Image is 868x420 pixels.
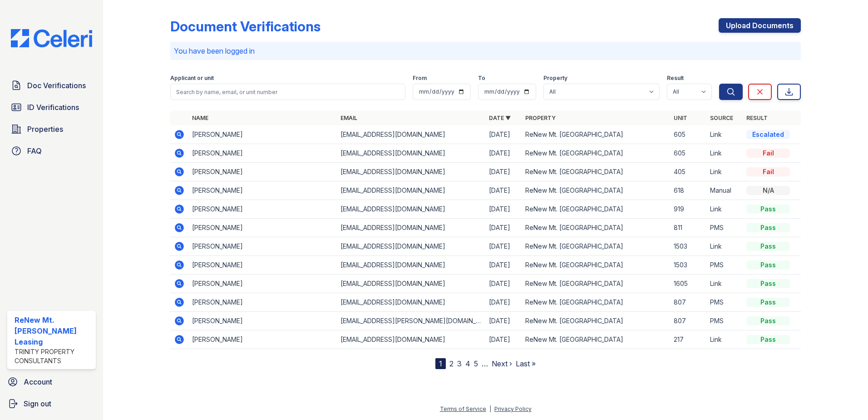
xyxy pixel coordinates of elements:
[746,167,790,176] div: Fail
[27,145,42,156] span: FAQ
[337,330,485,349] td: [EMAIL_ADDRESS][DOMAIN_NAME]
[670,200,706,219] td: 919
[746,298,790,307] div: Pass
[522,219,670,237] td: ReNew Mt. [GEOGRAPHIC_DATA]
[24,398,51,409] span: Sign out
[522,312,670,330] td: ReNew Mt. [GEOGRAPHIC_DATA]
[706,237,743,256] td: Link
[706,163,743,181] td: Link
[706,312,743,330] td: PMS
[27,124,63,135] span: Properties
[522,125,670,144] td: ReNew Mt. [GEOGRAPHIC_DATA]
[188,181,337,200] td: [PERSON_NAME]
[746,260,790,270] div: Pass
[670,275,706,293] td: 1605
[170,84,405,100] input: Search by name, email, or unit number
[485,237,522,256] td: [DATE]
[485,293,522,312] td: [DATE]
[7,142,96,160] a: FAQ
[7,76,96,95] a: Doc Verifications
[24,376,52,387] span: Account
[710,115,733,121] a: Source
[174,45,797,56] p: You have been logged in
[340,115,357,121] a: Email
[478,75,485,82] label: To
[543,75,567,82] label: Property
[670,125,706,144] td: 605
[337,275,485,293] td: [EMAIL_ADDRESS][DOMAIN_NAME]
[746,115,768,121] a: Result
[522,181,670,200] td: ReNew Mt. [GEOGRAPHIC_DATA]
[670,163,706,181] td: 405
[7,98,96,116] a: ID Verifications
[706,330,743,349] td: Link
[4,395,99,413] a: Sign out
[522,163,670,181] td: ReNew Mt. [GEOGRAPHIC_DATA]
[188,256,337,275] td: [PERSON_NAME]
[667,75,684,82] label: Result
[706,200,743,219] td: Link
[337,293,485,312] td: [EMAIL_ADDRESS][DOMAIN_NAME]
[522,330,670,349] td: ReNew Mt. [GEOGRAPHIC_DATA]
[449,359,454,368] a: 2
[746,279,790,288] div: Pass
[188,275,337,293] td: [PERSON_NAME]
[485,256,522,275] td: [DATE]
[746,186,790,195] div: N/A
[337,312,485,330] td: [EMAIL_ADDRESS][PERSON_NAME][DOMAIN_NAME]
[522,256,670,275] td: ReNew Mt. [GEOGRAPHIC_DATA]
[706,256,743,275] td: PMS
[27,102,79,113] span: ID Verifications
[482,358,488,369] span: …
[337,144,485,163] td: [EMAIL_ADDRESS][DOMAIN_NAME]
[746,335,790,344] div: Pass
[15,315,92,347] div: ReNew Mt. [PERSON_NAME] Leasing
[337,163,485,181] td: [EMAIL_ADDRESS][DOMAIN_NAME]
[474,359,478,368] a: 5
[670,330,706,349] td: 217
[670,144,706,163] td: 605
[337,125,485,144] td: [EMAIL_ADDRESS][DOMAIN_NAME]
[670,237,706,256] td: 1503
[522,200,670,219] td: ReNew Mt. [GEOGRAPHIC_DATA]
[485,200,522,219] td: [DATE]
[15,347,92,365] div: Trinity Property Consultants
[706,275,743,293] td: Link
[670,256,706,275] td: 1503
[485,275,522,293] td: [DATE]
[337,256,485,275] td: [EMAIL_ADDRESS][DOMAIN_NAME]
[746,223,790,232] div: Pass
[170,18,321,35] div: Document Verifications
[188,163,337,181] td: [PERSON_NAME]
[746,130,790,139] div: Escalated
[188,293,337,312] td: [PERSON_NAME]
[188,219,337,237] td: [PERSON_NAME]
[27,80,86,91] span: Doc Verifications
[485,144,522,163] td: [DATE]
[719,18,801,33] a: Upload Documents
[188,237,337,256] td: [PERSON_NAME]
[489,405,491,412] div: |
[485,125,522,144] td: [DATE]
[188,144,337,163] td: [PERSON_NAME]
[522,144,670,163] td: ReNew Mt. [GEOGRAPHIC_DATA]
[192,115,208,121] a: Name
[746,205,790,214] div: Pass
[746,149,790,158] div: Fail
[440,405,486,412] a: Terms of Service
[525,115,556,121] a: Property
[337,200,485,219] td: [EMAIL_ADDRESS][DOMAIN_NAME]
[485,163,522,181] td: [DATE]
[170,75,214,82] label: Applicant or unit
[494,405,532,412] a: Privacy Policy
[4,373,99,391] a: Account
[188,312,337,330] td: [PERSON_NAME]
[706,293,743,312] td: PMS
[337,237,485,256] td: [EMAIL_ADDRESS][DOMAIN_NAME]
[670,181,706,200] td: 618
[670,293,706,312] td: 807
[188,200,337,219] td: [PERSON_NAME]
[413,75,427,82] label: From
[457,359,462,368] a: 3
